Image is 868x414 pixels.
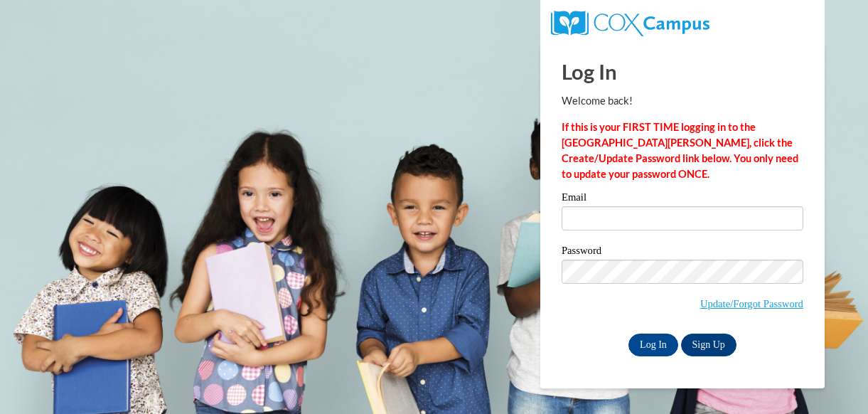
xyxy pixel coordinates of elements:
input: Log In [628,334,678,356]
a: COX Campus [551,16,709,28]
label: Password [562,245,803,260]
a: Sign Up [681,334,736,356]
a: Update/Forgot Password [700,298,803,309]
img: COX Campus [551,11,709,36]
h1: Log In [562,57,803,86]
label: Email [562,192,803,206]
strong: If this is your FIRST TIME logging in to the [GEOGRAPHIC_DATA][PERSON_NAME], click the Create/Upd... [562,121,798,180]
p: Welcome back! [562,93,803,109]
